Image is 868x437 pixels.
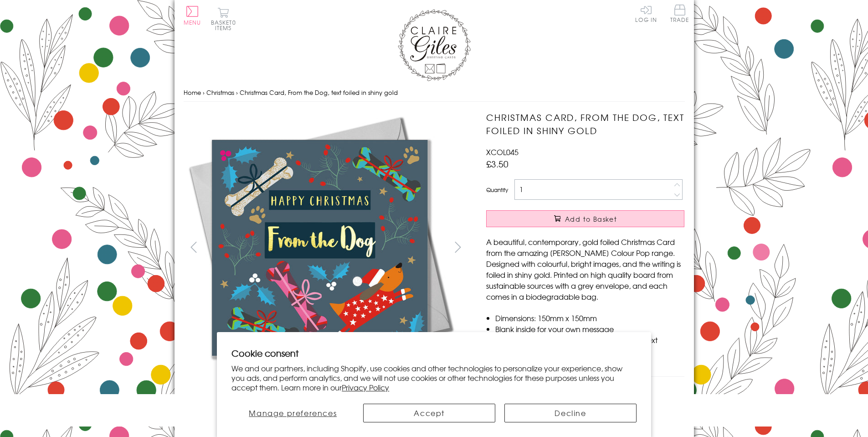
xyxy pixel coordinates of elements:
a: Privacy Policy [342,382,389,393]
button: Basket0 items [211,7,236,31]
span: 0 items [215,18,236,32]
a: Log In [635,5,657,22]
a: Trade [670,5,689,24]
span: › [203,88,205,97]
span: XCOL045 [486,146,519,157]
li: Dimensions: 150mm x 150mm [495,312,684,323]
button: prev [184,237,204,257]
img: Claire Giles Greetings Cards [398,9,471,81]
img: Christmas Card, From the Dog, text foiled in shiny gold [183,111,457,385]
span: Add to Basket [565,214,617,224]
p: A beautiful, contemporary, gold foiled Christmas Card from the amazing [PERSON_NAME] Colour Pop r... [486,236,684,302]
button: Add to Basket [486,210,684,227]
a: Home [184,88,201,97]
span: Menu [184,18,201,26]
h2: Cookie consent [231,347,637,359]
nav: breadcrumbs [184,83,685,102]
span: Manage preferences [249,407,337,418]
button: Manage preferences [231,404,354,422]
span: £3.50 [486,157,508,170]
span: Trade [670,5,689,22]
button: Decline [504,404,637,422]
h1: Christmas Card, From the Dog, text foiled in shiny gold [486,111,684,137]
img: Christmas Card, From the Dog, text foiled in shiny gold [468,111,741,385]
p: We and our partners, including Shopify, use cookies and other technologies to personalize your ex... [231,364,637,392]
button: Menu [184,6,201,25]
span: Christmas Card, From the Dog, text foiled in shiny gold [240,88,398,97]
button: Accept [363,404,495,422]
label: Quantity [486,186,508,194]
a: Christmas [206,88,234,97]
span: › [236,88,238,97]
li: Blank inside for your own message [495,323,684,334]
button: next [447,237,468,257]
